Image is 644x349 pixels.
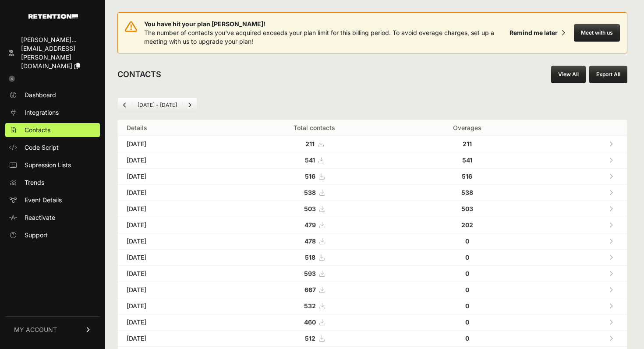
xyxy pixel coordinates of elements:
a: Supression Lists [5,158,100,172]
a: 460 [304,318,325,326]
a: 667 [304,286,325,293]
strong: 538 [304,189,316,196]
strong: 593 [304,270,316,277]
a: 211 [305,140,323,148]
span: Support [25,231,48,240]
strong: 0 [465,286,469,293]
strong: 0 [465,254,469,261]
img: Retention.com [28,14,78,19]
a: Contacts [5,123,100,137]
span: The number of contacts you've acquired exceeds your plan limit for this billing period. To avoid ... [144,29,494,45]
td: [DATE] [118,136,229,152]
strong: 503 [461,205,473,212]
strong: 541 [305,156,315,164]
strong: 541 [462,156,472,164]
a: Previous [118,98,132,112]
h2: CONTACTS [117,68,161,81]
span: Supression Lists [25,161,71,169]
span: MY ACCOUNT [14,325,57,334]
strong: 202 [461,221,473,229]
strong: 0 [465,335,469,342]
span: Integrations [25,108,59,117]
span: Dashboard [25,91,56,99]
a: Reactivate [5,211,100,225]
div: [PERSON_NAME]... [21,35,96,44]
th: Total contacts [229,120,400,136]
a: 532 [304,302,325,310]
span: Trends [25,178,44,187]
strong: 503 [304,205,316,212]
a: 593 [304,270,325,277]
span: Event Details [25,196,62,204]
a: Trends [5,176,100,190]
strong: 211 [463,140,472,148]
span: Contacts [25,126,50,134]
td: [DATE] [118,266,229,282]
strong: 512 [305,335,315,342]
td: [DATE] [118,298,229,314]
a: Code Script [5,141,100,155]
a: Next [183,98,197,112]
td: [DATE] [118,169,229,185]
td: [DATE] [118,201,229,217]
a: 516 [305,173,324,180]
th: Details [118,120,229,136]
td: [DATE] [118,282,229,298]
span: Reactivate [25,213,55,222]
a: 518 [305,254,324,261]
a: 503 [304,205,325,212]
strong: 667 [304,286,316,293]
div: Remind me later [510,28,558,37]
strong: 460 [304,318,316,326]
a: Event Details [5,193,100,207]
a: 479 [304,221,325,229]
button: Remind me later [506,25,569,41]
strong: 0 [465,270,469,277]
strong: 518 [305,254,315,261]
td: [DATE] [118,217,229,233]
a: Dashboard [5,88,100,102]
strong: 211 [305,140,315,148]
strong: 532 [304,302,316,310]
a: [PERSON_NAME]... [EMAIL_ADDRESS][PERSON_NAME][DOMAIN_NAME] [5,33,100,73]
strong: 516 [462,173,472,180]
a: Support [5,228,100,242]
td: [DATE] [118,250,229,266]
a: 478 [304,237,325,245]
span: Code Script [25,143,59,152]
li: [DATE] - [DATE] [132,102,182,109]
a: Integrations [5,106,100,120]
strong: 0 [465,237,469,245]
a: 538 [304,189,325,196]
a: 541 [305,156,324,164]
strong: 0 [465,318,469,326]
a: 512 [305,335,324,342]
button: Meet with us [574,24,620,42]
strong: 479 [304,221,316,229]
td: [DATE] [118,152,229,169]
td: [DATE] [118,314,229,331]
td: [DATE] [118,331,229,347]
a: MY ACCOUNT [5,316,100,343]
th: Overages [400,120,534,136]
strong: 0 [465,302,469,310]
td: [DATE] [118,233,229,250]
td: [DATE] [118,185,229,201]
span: You have hit your plan [PERSON_NAME]! [144,20,506,28]
span: [EMAIL_ADDRESS][PERSON_NAME][DOMAIN_NAME] [21,45,75,70]
strong: 478 [304,237,316,245]
button: Export All [589,66,627,83]
a: View All [551,66,586,83]
strong: 516 [305,173,315,180]
strong: 538 [461,189,473,196]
